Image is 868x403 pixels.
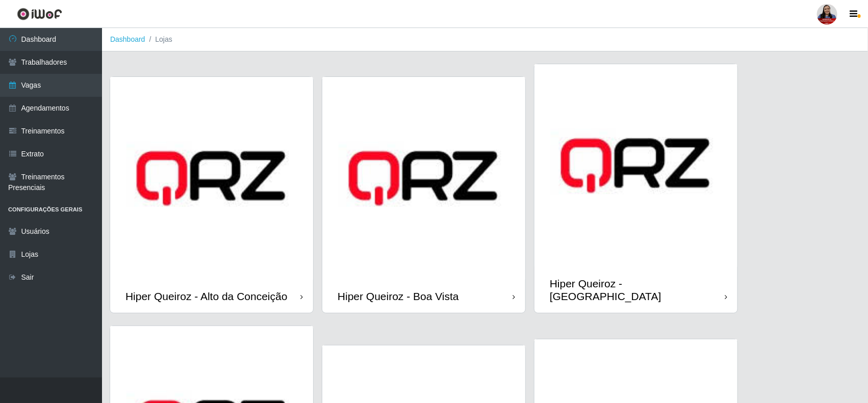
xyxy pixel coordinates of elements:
img: cardImg [322,77,525,280]
div: Hiper Queiroz - Alto da Conceição [125,290,288,303]
a: Hiper Queiroz - Alto da Conceição [110,77,313,313]
img: cardImg [534,64,737,267]
nav: breadcrumb [102,28,868,51]
div: Hiper Queiroz - [GEOGRAPHIC_DATA] [550,277,725,303]
img: CoreUI Logo [17,8,62,20]
div: Hiper Queiroz - Boa Vista [338,290,459,303]
a: Hiper Queiroz - Boa Vista [322,77,525,313]
li: Lojas [145,34,172,45]
img: cardImg [110,77,313,280]
a: Hiper Queiroz - [GEOGRAPHIC_DATA] [534,64,737,313]
a: Dashboard [110,35,145,43]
